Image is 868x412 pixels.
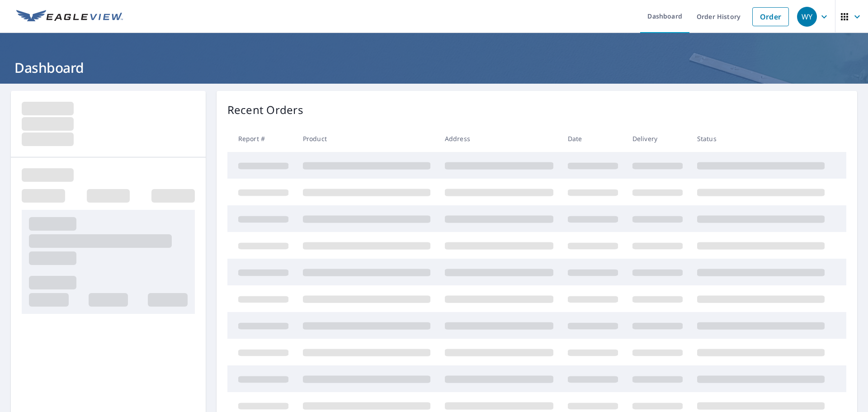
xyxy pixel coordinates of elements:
[16,10,123,24] img: EV Logo
[690,125,832,152] th: Status
[227,102,303,118] p: Recent Orders
[438,125,561,152] th: Address
[227,125,296,152] th: Report #
[296,125,438,152] th: Product
[11,58,857,77] h1: Dashboard
[752,7,789,26] a: Order
[797,7,817,27] div: WY
[561,125,625,152] th: Date
[625,125,690,152] th: Delivery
